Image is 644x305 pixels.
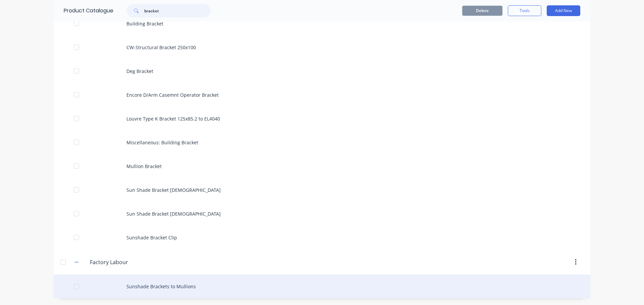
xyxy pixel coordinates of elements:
input: Enter category name [90,258,169,266]
div: Miscellaneous: Building Bracket [54,131,590,154]
button: Add New [547,5,580,16]
button: Tools [508,5,541,16]
div: CW-Structural Bracket 250x100 [54,35,590,59]
div: Sun Shade Bracket [DEMOGRAPHIC_DATA] [54,178,590,202]
input: Search... [144,4,211,17]
button: Delete [462,6,502,16]
div: Building Bracket [54,12,590,35]
div: Sunshade Bracket Clip [54,226,590,249]
div: Deg Bracket [54,59,590,83]
div: Sunshade Brackets to Mullions [54,275,590,298]
div: Mullion Bracket [54,154,590,178]
div: Encore D/Arm Casemnt Operator Bracket [54,83,590,107]
div: Sun Shade Bracket [DEMOGRAPHIC_DATA] [54,202,590,226]
div: Louvre Type K Bracket 125x85.2 to EL4040 [54,107,590,131]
